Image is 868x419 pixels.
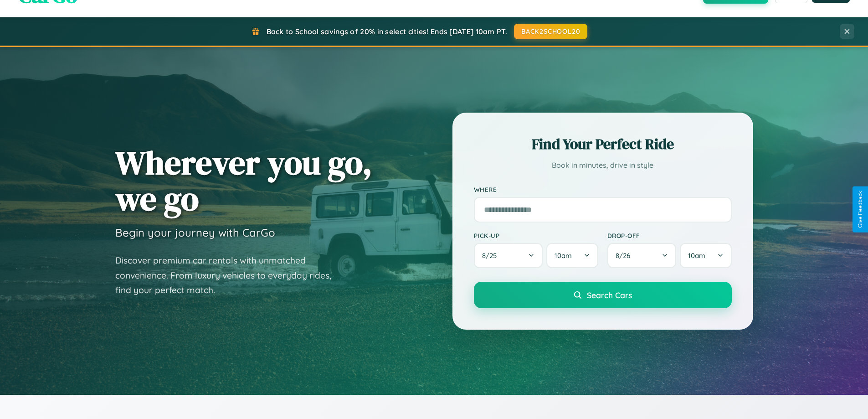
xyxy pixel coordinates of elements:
span: 10am [688,251,705,260]
label: Pick-up [474,232,598,239]
button: Search Cars [474,282,732,308]
button: BACK2SCHOOL20 [514,24,587,39]
label: Drop-off [607,232,732,239]
span: 8 / 26 [616,251,635,260]
span: 10am [555,251,572,260]
button: 8/26 [607,243,677,268]
button: 10am [680,243,731,268]
button: 8/25 [474,243,543,268]
span: Back to School savings of 20% in select cities! Ends [DATE] 10am PT. [267,27,507,36]
h2: Find Your Perfect Ride [474,134,732,154]
div: Give Feedback [857,191,863,228]
label: Where [474,186,732,193]
p: Book in minutes, drive in style [474,159,732,172]
h1: Wherever you go, we go [115,145,372,217]
button: 10am [546,243,598,268]
span: 8 / 25 [482,251,501,260]
p: Discover premium car rentals with unmatched convenience. From luxury vehicles to everyday rides, ... [115,253,343,298]
span: Search Cars [587,290,632,300]
h3: Begin your journey with CarGo [115,226,275,239]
